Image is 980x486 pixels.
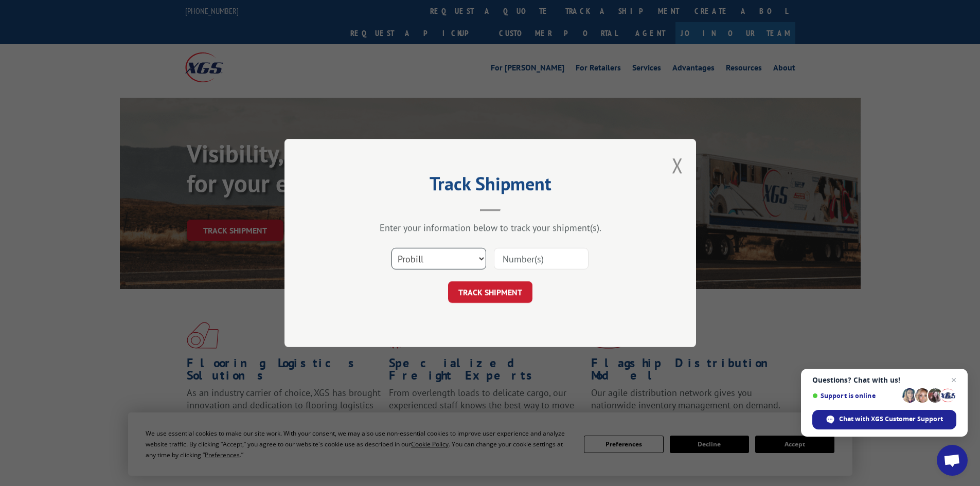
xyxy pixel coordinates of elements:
[494,248,589,269] input: Number(s)
[812,392,899,400] span: Support is online
[812,410,956,429] div: Chat with XGS Customer Support
[812,376,956,384] span: Questions? Chat with us!
[937,445,968,476] div: Open chat
[336,222,645,233] div: Enter your information below to track your shipment(s).
[948,374,960,386] span: Close chat
[672,152,683,179] button: Close modal
[448,281,532,303] button: TRACK SHIPMENT
[839,415,943,424] span: Chat with XGS Customer Support
[336,176,645,196] h2: Track Shipment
